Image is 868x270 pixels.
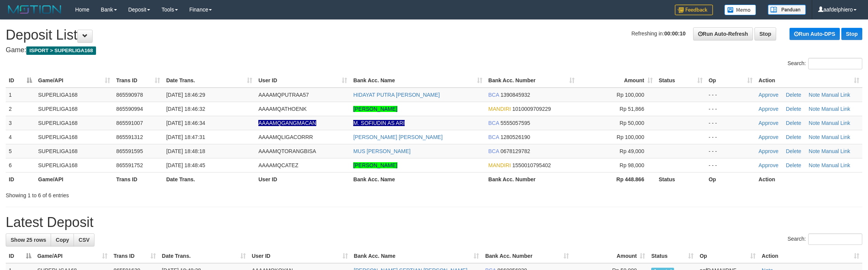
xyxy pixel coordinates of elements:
[258,92,309,98] span: AAAAMQPUTRAA57
[822,134,850,140] a: Manual Link
[617,92,644,98] span: Rp 100,000
[166,162,205,168] span: [DATE] 18:48:45
[841,28,862,40] a: Stop
[6,144,35,158] td: 5
[759,106,778,112] a: Approve
[500,148,530,154] span: Copy 0678129782 to clipboard
[353,106,397,112] a: [PERSON_NAME]
[116,92,143,98] span: 865590978
[706,73,756,88] th: Op: activate to sort column ascending
[822,148,850,154] a: Manual Link
[258,162,298,168] span: AAAAMQCATEZ
[353,92,440,98] a: HIDAYAT PUTRA [PERSON_NAME]
[488,148,499,154] span: BCA
[724,5,756,15] img: Button%20Memo.svg
[6,130,35,144] td: 4
[578,73,656,88] th: Amount: activate to sort column ascending
[786,120,801,126] a: Delete
[822,92,850,98] a: Manual Link
[512,162,551,168] span: Copy 1550010795402 to clipboard
[166,120,205,126] span: [DATE] 18:46:34
[788,58,862,69] label: Search:
[6,73,35,88] th: ID: activate to sort column descending
[488,162,511,168] span: MANDIRI
[809,148,820,154] a: Note
[768,5,806,15] img: panduan.png
[6,116,35,130] td: 3
[809,106,820,112] a: Note
[166,92,205,98] span: [DATE] 18:46:29
[166,148,205,154] span: [DATE] 18:48:18
[35,158,113,172] td: SUPERLIGA168
[697,249,759,263] th: Op: activate to sort column ascending
[116,162,143,168] span: 865591752
[166,134,205,140] span: [DATE] 18:47:31
[6,249,34,263] th: ID: activate to sort column descending
[353,148,410,154] a: MUS [PERSON_NAME]
[56,237,69,243] span: Copy
[786,106,801,112] a: Delete
[11,237,46,243] span: Show 25 rows
[111,249,159,263] th: Trans ID: activate to sort column ascending
[163,73,255,88] th: Date Trans.: activate to sort column ascending
[759,162,778,168] a: Approve
[6,215,862,230] h1: Latest Deposit
[353,162,397,168] a: [PERSON_NAME]
[759,148,778,154] a: Approve
[350,172,485,186] th: Bank Acc. Name
[809,120,820,126] a: Note
[34,249,111,263] th: Game/API: activate to sort column ascending
[51,233,74,246] a: Copy
[822,162,850,168] a: Manual Link
[35,130,113,144] td: SUPERLIGA168
[664,30,685,37] strong: 00:00:10
[656,73,706,88] th: Status: activate to sort column ascending
[578,172,656,186] th: Rp 448.866
[116,134,143,140] span: 865591312
[353,134,442,140] a: [PERSON_NAME] [PERSON_NAME]
[159,249,249,263] th: Date Trans.: activate to sort column ascending
[786,162,801,168] a: Delete
[706,116,756,130] td: - - -
[790,28,840,40] a: Run Auto-DPS
[706,158,756,172] td: - - -
[786,148,801,154] a: Delete
[249,249,351,263] th: User ID: activate to sort column ascending
[488,92,499,98] span: BCA
[353,120,405,126] a: M. SOFIUDIN AS ARI
[822,120,850,126] a: Manual Link
[500,92,530,98] span: Copy 1390845932 to clipboard
[6,46,862,54] h4: Game:
[808,233,862,245] input: Search:
[350,73,485,88] th: Bank Acc. Name: activate to sort column ascending
[822,106,850,112] a: Manual Link
[631,30,685,37] span: Refreshing in:
[116,106,143,112] span: 865590994
[6,27,862,43] h1: Deposit List
[26,46,96,55] span: ISPORT > SUPERLIGA168
[35,73,113,88] th: Game/API: activate to sort column ascending
[258,106,307,112] span: AAAAMQATHOENK
[500,134,530,140] span: Copy 1280526190 to clipboard
[255,172,350,186] th: User ID
[35,144,113,158] td: SUPERLIGA168
[6,172,35,186] th: ID
[351,249,482,263] th: Bank Acc. Name: activate to sort column ascending
[572,249,648,263] th: Amount: activate to sort column ascending
[35,102,113,116] td: SUPERLIGA168
[809,162,820,168] a: Note
[706,88,756,102] td: - - -
[113,73,163,88] th: Trans ID: activate to sort column ascending
[759,249,862,263] th: Action: activate to sort column ascending
[617,134,644,140] span: Rp 100,000
[116,120,143,126] span: 865591007
[255,73,350,88] th: User ID: activate to sort column ascending
[786,134,801,140] a: Delete
[809,134,820,140] a: Note
[6,4,64,15] img: MOTION_logo.png
[74,233,94,246] a: CSV
[258,148,316,154] span: AAAAMQTORANGBISA
[706,172,756,186] th: Op
[488,106,511,112] span: MANDIRI
[786,92,801,98] a: Delete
